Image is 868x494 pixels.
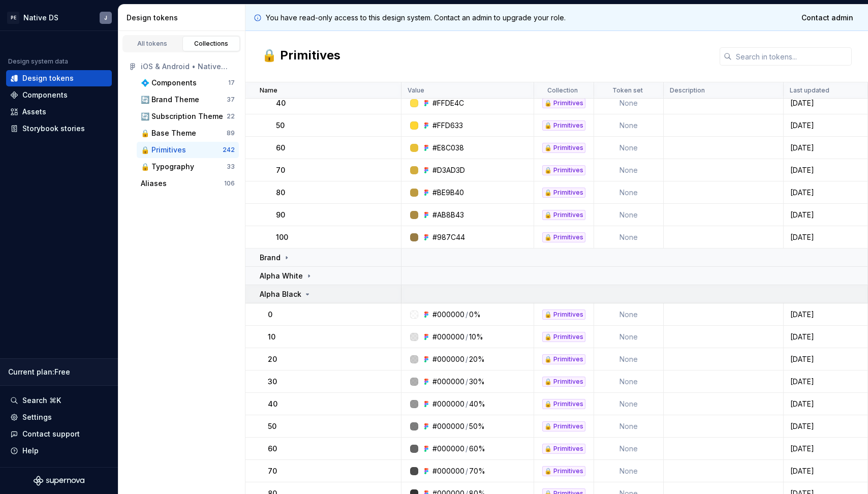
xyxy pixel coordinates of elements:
div: 🔒 Primitives [141,145,186,155]
div: / [466,332,468,342]
div: Native DS [23,13,58,23]
div: 🔒 Primitives [542,188,585,198]
a: Storybook stories [6,120,112,137]
div: PE [7,12,19,24]
div: 🔄 Brand Theme [141,95,199,105]
div: [DATE] [784,120,867,131]
div: Aliases [141,178,167,189]
p: 90 [276,210,285,220]
div: 🔄 Subscription Theme [141,111,223,121]
p: 50 [276,120,285,131]
div: / [466,399,468,409]
button: 💠 Components17 [137,75,239,91]
td: None [594,303,664,326]
div: 🔒 Base Theme [141,128,196,138]
div: [DATE] [784,143,867,153]
div: [DATE] [784,188,867,198]
td: None [594,92,664,114]
p: 20 [268,354,277,364]
div: 🔒 Primitives [542,332,585,342]
div: 🔒 Primitives [542,466,585,476]
div: / [466,444,468,454]
td: None [594,326,664,348]
p: Value [408,86,424,95]
div: 🔒 Typography [141,162,194,172]
svg: Supernova Logo [34,476,84,486]
div: #000000 [432,354,464,364]
div: 🔒 Primitives [542,143,585,153]
div: 🔒 Primitives [542,98,585,108]
div: 🔒 Primitives [542,310,585,320]
p: 10 [268,332,275,342]
div: Help [22,446,39,456]
div: [DATE] [784,98,867,108]
div: 30% [469,377,485,387]
div: 70% [469,466,485,476]
div: Design system data [8,57,68,66]
td: None [594,393,664,415]
button: 🔄 Subscription Theme22 [137,108,239,125]
a: Aliases106 [137,175,239,192]
a: Components [6,87,112,103]
div: [DATE] [784,210,867,220]
button: Search ⌘K [6,392,112,409]
td: None [594,370,664,393]
a: 🔒 Typography33 [137,159,239,175]
button: PENative DSJ [2,7,116,28]
div: [DATE] [784,232,867,242]
div: #AB8B43 [432,210,464,220]
div: 33 [227,163,235,171]
div: 10% [469,332,483,342]
div: 🔒 Primitives [542,120,585,131]
div: [DATE] [784,466,867,476]
div: 17 [228,79,235,87]
div: [DATE] [784,399,867,409]
div: / [466,377,468,387]
div: Design tokens [22,73,74,83]
p: You have read-only access to this design system. Contact an admin to upgrade your role. [266,13,566,23]
div: All tokens [127,40,178,48]
div: Contact support [22,429,80,439]
div: 🔒 Primitives [542,444,585,454]
a: Settings [6,409,112,425]
p: 40 [268,399,277,409]
div: / [466,310,468,320]
div: #000000 [432,421,464,431]
div: Collections [186,40,237,48]
div: #D3AD3D [432,165,465,175]
p: 80 [276,188,285,198]
td: None [594,460,664,482]
div: Current plan : Free [8,367,110,377]
div: 🔒 Primitives [542,210,585,220]
div: 22 [227,112,235,120]
div: #000000 [432,444,464,454]
button: Help [6,443,112,459]
div: 🔒 Primitives [542,165,585,175]
p: 50 [268,421,276,431]
div: 242 [223,146,235,154]
p: 70 [276,165,285,175]
td: None [594,415,664,438]
p: 100 [276,232,288,242]
a: 🔄 Brand Theme37 [137,91,239,108]
div: 60% [469,444,485,454]
td: None [594,348,664,370]
p: 30 [268,377,277,387]
p: Collection [547,86,578,95]
div: Components [22,90,68,100]
div: [DATE] [784,354,867,364]
div: #E8C038 [432,143,464,153]
div: 106 [224,179,235,188]
p: Token set [612,86,643,95]
div: Search ⌘K [22,395,61,406]
div: 🔒 Primitives [542,232,585,242]
div: #FFD633 [432,120,463,131]
span: Contact admin [801,13,853,23]
div: J [104,14,107,22]
div: 🔒 Primitives [542,421,585,431]
div: #000000 [432,466,464,476]
div: Design tokens [127,13,241,23]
